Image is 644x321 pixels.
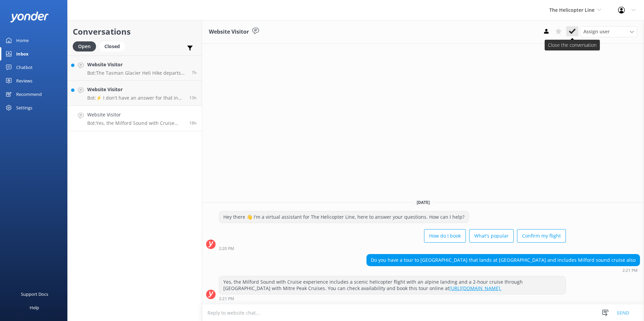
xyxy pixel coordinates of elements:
[622,269,638,273] strong: 2:21 PM
[219,247,234,251] strong: 2:20 PM
[219,297,234,301] strong: 2:21 PM
[517,229,566,243] button: Confirm my flight
[68,106,202,131] a: Website VisitorBot:Yes, the Milford Sound with Cruise experience includes a scenic helicopter fli...
[209,28,249,36] h3: Website Visitor
[16,47,29,61] div: Inbox
[16,74,32,87] div: Reviews
[16,87,42,101] div: Recommend
[219,246,566,251] div: Sep 10 2025 02:20pm (UTC +12:00) Pacific/Auckland
[413,200,434,205] span: [DATE]
[16,34,29,47] div: Home
[10,11,49,23] img: yonder-white-logo.png
[30,301,39,314] div: Help
[424,229,466,243] button: How do I book
[449,285,502,291] a: [URL][DOMAIN_NAME].
[73,25,197,38] h2: Conversations
[219,211,469,223] div: Hey there 👋 I'm a virtual assistant for The Helicopter Line, here to answer your questions. How c...
[192,70,197,75] span: Sep 11 2025 01:36am (UTC +12:00) Pacific/Auckland
[583,28,610,35] span: Assign user
[219,296,566,301] div: Sep 10 2025 02:21pm (UTC +12:00) Pacific/Auckland
[189,95,197,101] span: Sep 10 2025 07:16pm (UTC +12:00) Pacific/Auckland
[16,101,32,114] div: Settings
[87,120,184,126] p: Bot: Yes, the Milford Sound with Cruise experience includes a scenic helicopter flight with an al...
[99,41,125,51] div: Closed
[87,61,187,68] h4: Website Visitor
[549,7,594,13] span: The Helicopter Line
[87,86,184,93] h4: Website Visitor
[87,111,184,118] h4: Website Visitor
[99,42,128,50] a: Closed
[21,287,48,301] div: Support Docs
[219,276,566,294] div: Yes, the Milford Sound with Cruise experience includes a scenic helicopter flight with an alpine ...
[16,61,33,74] div: Chatbot
[469,229,514,243] button: What's popular
[366,268,640,273] div: Sep 10 2025 02:21pm (UTC +12:00) Pacific/Auckland
[68,56,202,81] a: Website VisitorBot:The Tasman Glacier Heli Hike departs from [GEOGRAPHIC_DATA].7h
[73,41,96,51] div: Open
[580,26,637,37] div: Assign User
[87,95,184,101] p: Bot: ⚡ I don't have an answer for that in my knowledge base. Please try and rephrase your questio...
[367,254,640,266] div: Do you have a tour to [GEOGRAPHIC_DATA] that lands at [GEOGRAPHIC_DATA] and includes Milford soun...
[73,42,99,50] a: Open
[68,81,202,106] a: Website VisitorBot:⚡ I don't have an answer for that in my knowledge base. Please try and rephras...
[87,70,187,76] p: Bot: The Tasman Glacier Heli Hike departs from [GEOGRAPHIC_DATA].
[189,120,197,126] span: Sep 10 2025 02:21pm (UTC +12:00) Pacific/Auckland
